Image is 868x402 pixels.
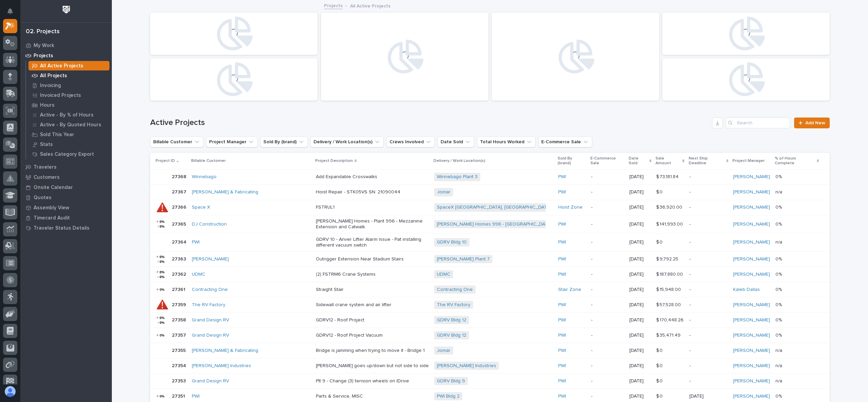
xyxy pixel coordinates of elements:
a: PWI [558,272,566,277]
tr: 2735827358 Grand Design RV GDRV12 - Roof ProjectGDRV Bldg 12 PWI -[DATE]$ 170,448.26$ 170,448.26 ... [150,313,830,328]
a: Travelers [20,162,112,172]
img: Workspace Logo [60,3,73,16]
p: 0% [775,220,783,227]
p: Plt 9 - Change (3) tension wheels on IDrive [316,378,429,384]
p: Assembly View [34,205,69,211]
p: [DATE] [629,221,651,227]
p: - [591,239,624,245]
p: - [591,348,624,354]
p: $ 0 [656,188,664,195]
a: [PERSON_NAME] [733,394,770,399]
tr: 2735427354 [PERSON_NAME] Industries [PERSON_NAME] goes up/down but not side to side[PERSON_NAME] ... [150,358,830,373]
p: Timecard Audit [34,215,70,221]
a: Stats [26,140,112,149]
p: - [591,302,624,308]
a: Stair Zone [558,287,581,293]
a: PWI [558,348,566,354]
p: Active - By % of Hours [40,112,94,118]
a: Add New [794,118,830,128]
p: Invoiced Projects [40,92,81,99]
button: Delivery / Work Location(s) [310,136,384,147]
p: - [591,189,624,195]
p: Hours [40,102,55,108]
p: n/a [775,377,784,384]
p: $ 187,880.00 [656,270,684,277]
a: PWI [192,394,200,399]
a: Contracting One [192,287,228,293]
button: Notifications [3,4,17,18]
p: [DATE] [629,317,651,323]
a: Onsite Calendar [20,182,112,192]
p: Add Expandable Crosswalks [316,174,429,180]
tr: 2735327353 Grand Design RV Plt 9 - Change (3) tension wheels on IDriveGDRV Bldg 9 PWI -[DATE]$ 0$... [150,373,830,388]
a: Contracting One [437,287,473,293]
a: [PERSON_NAME] [733,239,770,245]
p: [DATE] [629,348,651,354]
a: [PERSON_NAME] Industries [437,363,496,369]
a: PWI [558,174,566,180]
p: n/a [775,188,784,195]
p: - [689,205,728,210]
p: 0% [775,203,783,210]
a: [PERSON_NAME] & Fabricating [192,348,258,354]
p: n/a [775,238,784,245]
p: 27365 [172,220,187,227]
p: [DATE] [629,239,651,245]
a: [PERSON_NAME] [192,256,229,262]
p: Sidewall crane system and air lifter [316,302,429,308]
a: Grand Design RV [192,317,229,323]
p: - [689,239,728,245]
p: 0% [775,285,783,293]
a: Hoist Zone [558,205,583,210]
a: PWI [558,189,566,195]
a: UDMC [437,272,450,277]
button: Date Sold [438,136,474,147]
p: Sold By (brand) [558,155,586,167]
p: [DATE] [629,256,651,262]
a: PWI [558,256,566,262]
a: Hours [26,100,112,110]
input: Search [726,118,790,128]
p: - [591,317,624,323]
p: [DATE] [629,287,651,293]
p: 0% [775,316,783,323]
p: 27358 [172,316,187,323]
a: Winnebago [192,174,217,180]
a: [PERSON_NAME] Industries [192,363,251,369]
button: Sold By (brand) [260,136,308,147]
p: - [591,333,624,338]
tr: 2736427364 PWI GDRV 10 - Anver Lifter Alarm Issue - Pat installing different vacuum switchGDRV Bl... [150,233,830,252]
a: PWI Bldg 2 [437,394,460,399]
button: Project Manager [206,136,258,147]
p: Parts & Service, MISC [316,394,429,399]
a: DJ Construction [192,221,227,227]
p: 0% [775,392,783,399]
a: [PERSON_NAME] [733,378,770,384]
a: GDRV Bldg 9 [437,378,465,384]
p: Project Description [315,157,353,165]
p: Travelers [34,164,57,170]
p: $ 57,528.00 [656,301,682,308]
a: Grand Design RV [192,378,229,384]
p: - [689,333,728,338]
a: [PERSON_NAME] Plant 7 [437,256,490,262]
a: Active - By % of Hours [26,110,112,120]
p: 0% [775,331,783,338]
p: $ 35,471.49 [656,331,682,338]
a: [PERSON_NAME] [733,302,770,308]
button: Crews Involved [386,136,435,147]
a: The RV Factory [437,302,470,308]
tr: 2735727357 Grand Design RV GDRV12 - Roof Project VacuumGDRV Bldg 12 PWI -[DATE]$ 35,471.49$ 35,47... [150,328,830,343]
p: $ 0 [656,377,664,384]
a: Projects [324,1,343,9]
p: - [591,272,624,277]
p: [DATE] [629,378,651,384]
p: Stats [40,142,53,148]
a: Projects [20,50,112,61]
div: Notifications [8,8,17,19]
p: 27359 [172,301,187,308]
p: Bridge is jamming when trying to move it - Bridge 1 [316,348,429,354]
h1: Active Projects [150,118,709,128]
p: Sale Amount [655,155,681,167]
a: Space X [192,205,210,210]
